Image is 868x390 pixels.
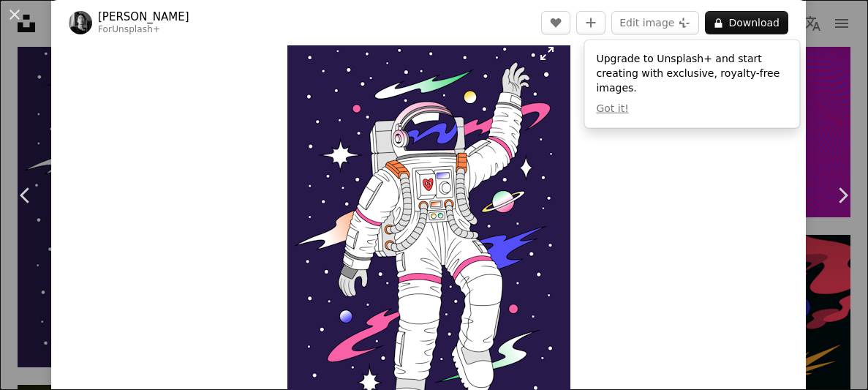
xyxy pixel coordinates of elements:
[705,11,788,34] button: Download
[817,125,868,266] a: Next
[596,102,628,116] button: Got it!
[98,10,189,24] a: [PERSON_NAME]
[98,24,189,36] div: For
[541,11,570,34] button: Like
[576,11,605,34] button: Add to Collection
[112,24,160,34] a: Unsplash+
[69,11,92,34] img: Go to Adriandra Karuniawan's profile
[611,11,699,34] button: Edit image
[584,40,799,128] div: Upgrade to Unsplash+ and start creating with exclusive, royalty-free images.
